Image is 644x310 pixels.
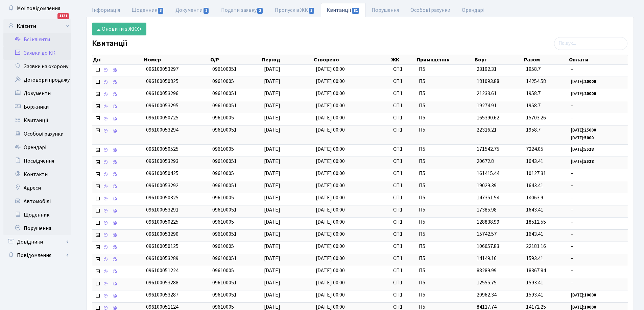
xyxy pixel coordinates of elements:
span: 10127.31 [526,170,546,177]
span: СП1 [393,267,413,275]
span: СП1 [393,78,413,85]
a: Орендарі [3,141,71,154]
span: 09610005 [212,194,234,201]
span: 22316.21 [477,126,497,134]
span: 1643.41 [526,182,543,189]
span: СП1 [393,182,413,190]
a: Порушення [366,3,405,17]
span: [DATE] [264,243,280,250]
span: [DATE] 00:00 [316,291,345,299]
span: 09610005 [212,114,234,121]
a: Повідомлення [3,249,71,262]
span: 22181.16 [526,243,546,250]
span: - [571,267,625,275]
span: 2 [204,8,209,14]
span: 15742.57 [477,230,497,238]
span: 09610005 [212,145,234,153]
span: 096100053293 [146,158,178,165]
span: 1643.41 [526,158,543,165]
a: Документи [3,87,71,100]
span: 1593.41 [526,255,543,262]
span: 23192.31 [477,65,497,73]
span: - [571,206,625,214]
span: СП1 [393,194,413,202]
span: 88289.99 [477,267,497,274]
small: [DATE]: [571,127,596,133]
span: [DATE] [264,279,280,286]
th: Оплати [568,55,628,64]
b: 10000 [584,292,596,298]
th: Період [261,55,313,64]
span: [DATE] [264,218,280,226]
span: СП1 [393,218,413,226]
span: П5 [419,126,471,134]
span: 096100053291 [146,206,178,214]
a: Адреси [3,181,71,195]
span: 17385.98 [477,206,497,214]
a: Контакти [3,168,71,181]
th: Номер [143,55,209,64]
span: 096100051 [212,158,237,165]
span: 19029.39 [477,182,497,189]
span: [DATE] 00:00 [316,279,345,286]
span: П5 [419,255,471,262]
a: Квитанції [3,114,71,127]
a: Особові рахунки [405,3,456,17]
span: 1593.41 [526,279,543,286]
span: [DATE] [264,230,280,238]
span: СП1 [393,114,413,122]
span: П5 [419,158,471,165]
span: 3 [158,8,163,14]
span: [DATE] [264,206,280,214]
a: Посвідчення [3,154,71,168]
span: [DATE] 00:00 [316,102,345,109]
span: 1958.7 [526,65,541,73]
span: 1958.7 [526,90,541,97]
span: 128838.99 [477,218,499,226]
span: 096100051224 [146,267,178,274]
span: 1958.7 [526,126,541,134]
span: 09610005 [212,170,234,177]
span: 096100050825 [146,78,178,85]
span: 096100051 [212,102,237,109]
span: СП1 [393,90,413,97]
span: - [571,218,625,226]
span: 09610005 [212,267,234,274]
span: 14149.16 [477,255,497,262]
a: Автомобілі [3,195,71,208]
a: Інформація [86,3,126,17]
th: О/Р [210,55,261,64]
span: - [571,230,625,238]
span: П5 [419,291,471,299]
span: 181093.88 [477,78,499,85]
a: Подати заявку [215,3,269,17]
span: П5 [419,243,471,250]
span: - [571,255,625,262]
span: [DATE] 00:00 [316,170,345,177]
span: П5 [419,145,471,153]
a: Мої повідомлення1131 [3,2,71,15]
span: СП1 [393,102,413,110]
span: - [571,279,625,287]
a: Оновити з ЖКХ+ [92,23,146,35]
span: СП1 [393,206,413,214]
span: 096100053297 [146,65,178,73]
small: [DATE]: [571,146,594,152]
span: П5 [419,65,471,73]
a: Заявки до КК [3,46,71,60]
span: 09610005 [212,78,234,85]
span: [DATE] [264,78,280,85]
span: [DATE] [264,194,280,201]
a: Документи [170,3,215,17]
span: СП1 [393,291,413,299]
a: Особові рахунки [3,127,71,141]
span: 2 [257,8,263,14]
span: [DATE] 00:00 [316,206,345,214]
th: ЖК [390,55,416,64]
span: П5 [419,102,471,110]
span: [DATE] [264,65,280,73]
span: П5 [419,267,471,275]
span: 096100053287 [146,291,178,299]
span: [DATE] 00:00 [316,267,345,274]
span: 096100050325 [146,194,178,201]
